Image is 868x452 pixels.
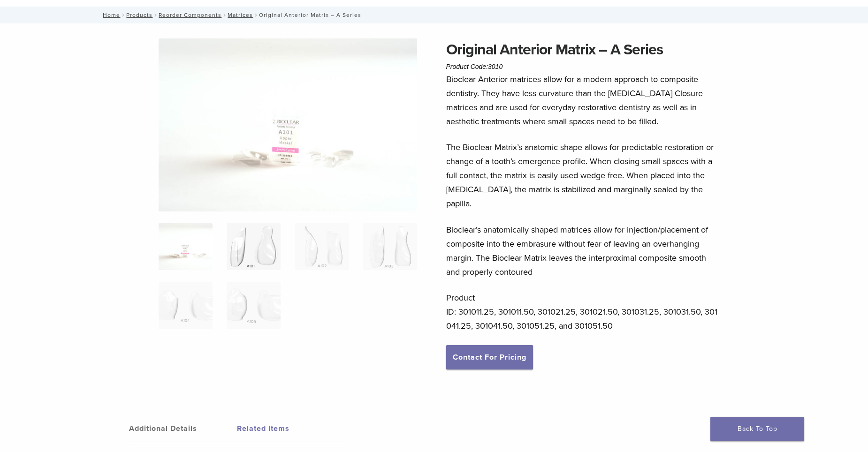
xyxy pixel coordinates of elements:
img: Original Anterior Matrix - A Series - Image 2 [227,223,281,270]
a: Contact For Pricing [446,345,533,369]
img: Original Anterior Matrix - A Series - Image 6 [227,282,281,329]
img: Original Anterior Matrix - A Series - Image 3 [295,223,349,270]
a: Reorder Components [159,12,221,18]
h1: Original Anterior Matrix – A Series [446,38,722,61]
a: Products [126,12,152,18]
p: Product ID: 301011.25, 301011.50, 301021.25, 301021.50, 301031.25, 301031.50, 301041.25, 301041.5... [446,291,722,333]
nav: Original Anterior Matrix – A Series [96,7,772,23]
span: / [152,13,159,17]
img: Anterior Original A Series Matrices [159,38,418,211]
a: Related Items [237,415,345,442]
img: Original Anterior Matrix - A Series - Image 5 [159,282,213,329]
span: 3010 [488,63,503,70]
a: Matrices [228,12,253,18]
a: Additional Details [129,415,237,442]
img: Anterior-Original-A-Series-Matrices-324x324.jpg [159,223,213,270]
span: / [120,13,126,17]
a: Home [100,12,120,18]
a: Back To Top [710,417,804,441]
img: Original Anterior Matrix - A Series - Image 4 [363,223,417,270]
span: Product Code: [446,63,503,70]
p: Bioclear Anterior matrices allow for a modern approach to composite dentistry. They have less cur... [446,72,722,128]
span: / [253,13,259,17]
p: Bioclear’s anatomically shaped matrices allow for injection/placement of composite into the embra... [446,223,722,279]
p: The Bioclear Matrix’s anatomic shape allows for predictable restoration or change of a tooth’s em... [446,140,722,211]
span: / [221,13,228,17]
